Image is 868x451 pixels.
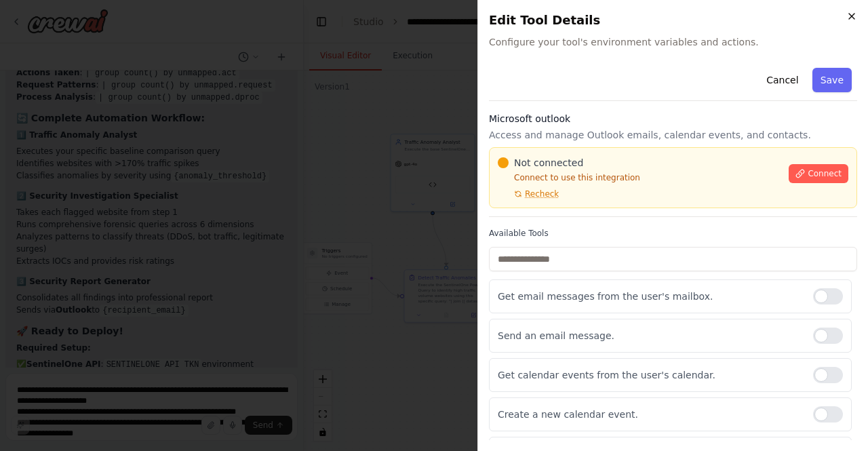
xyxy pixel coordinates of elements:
p: Access and manage Outlook emails, calendar events, and contacts. [489,128,857,142]
span: Connect [808,168,842,179]
p: Send an email message. [498,329,802,342]
button: Recheck [498,189,559,199]
span: Configure your tool's environment variables and actions. [489,35,857,49]
p: Get email messages from the user's mailbox. [498,290,802,303]
h3: Microsoft outlook [489,112,857,125]
button: Connect [789,164,848,183]
p: Connect to use this integration [498,172,781,183]
button: Save [812,68,852,92]
p: Create a new calendar event. [498,408,802,421]
h2: Edit Tool Details [489,11,857,30]
span: Not connected [514,156,583,170]
label: Available Tools [489,228,857,239]
button: Cancel [758,68,806,92]
p: Get calendar events from the user's calendar. [498,368,802,382]
span: Recheck [525,189,559,199]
